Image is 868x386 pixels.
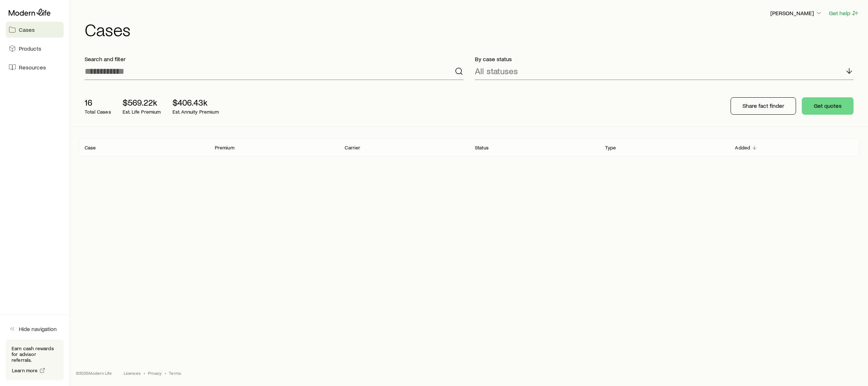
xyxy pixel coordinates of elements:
a: Cases [6,22,64,38]
p: Type [605,145,616,150]
a: Resources [6,59,64,75]
p: Premium [215,145,234,150]
span: Products [19,45,41,52]
p: Earn cash rewards for advisor referrals. [12,345,58,363]
span: Learn more [12,368,38,373]
p: Case [85,145,96,150]
a: Privacy [148,370,162,376]
p: Status [475,145,489,150]
p: $406.43k [173,97,219,107]
a: Products [6,41,64,56]
span: Cases [19,26,35,33]
p: Carrier [345,145,360,150]
button: [PERSON_NAME] [770,9,823,18]
p: By case status [475,55,854,63]
span: • [165,370,166,376]
button: Share fact finder [731,97,796,115]
p: Search and filter [85,55,463,63]
h1: Cases [85,21,859,38]
p: Total Cases [85,109,111,115]
div: Client cases [79,138,859,156]
p: Est. Annuity Premium [173,109,219,115]
p: Share fact finder [743,102,784,109]
span: • [144,370,145,376]
button: Get quotes [802,97,854,115]
p: Added [735,145,750,150]
span: Resources [19,64,46,71]
button: Hide navigation [6,321,64,337]
p: [PERSON_NAME] [770,9,822,17]
p: 16 [85,97,111,107]
div: Earn cash rewards for advisor referrals.Learn more [6,340,64,380]
span: Hide navigation [19,325,57,332]
p: Est. Life Premium [123,109,161,115]
a: Terms [169,370,181,376]
p: © 2025 Modern Life [76,370,112,376]
a: Licenses [124,370,141,376]
button: Get help [829,9,859,17]
p: $569.22k [123,97,161,107]
p: All statuses [475,66,518,76]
